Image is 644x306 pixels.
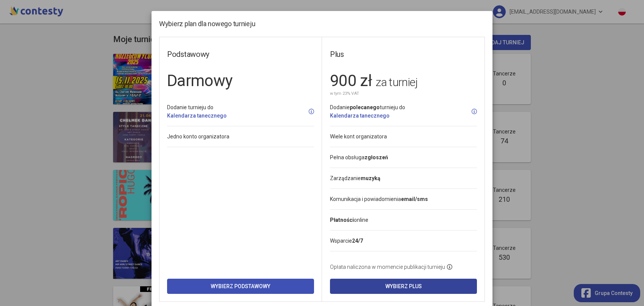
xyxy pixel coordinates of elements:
[350,104,380,110] strong: polecanego
[330,113,390,119] a: Kalendarza tanecznego
[167,113,227,119] a: Kalendarza tanecznego
[365,154,388,160] strong: zgłoszeń
[330,126,477,147] li: Wiele kont organizatora
[330,68,477,93] h1: 900 zł
[167,49,314,60] h4: Podstawowy
[361,175,380,181] strong: muzyką
[167,126,314,147] li: Jedno konto organizatora
[376,75,417,89] span: za turniej
[385,283,422,289] span: Wybierz Plus
[352,238,363,244] strong: 24/7
[330,168,477,189] li: Zarządzanie
[330,147,477,168] li: Pełna obsługa
[330,231,477,251] li: Wsparcie
[330,279,477,294] button: Wybierz Plus
[167,103,227,120] div: Dodanie turnieju do
[330,103,405,120] div: Dodanie turnieju do
[330,217,354,223] strong: Płatności
[330,210,477,231] li: online
[330,189,477,210] li: Komunikacja i powiadomienia
[330,49,477,60] h4: Plus
[167,279,314,294] button: Wybierz Podstawowy
[330,90,359,97] small: w tym 23% VAT
[167,68,314,93] h1: Darmowy
[159,19,255,29] h5: Wybierz plan dla nowego turnieju
[401,196,428,202] strong: email/sms
[330,251,477,271] li: Opłata naliczona w momencie publikacji turnieju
